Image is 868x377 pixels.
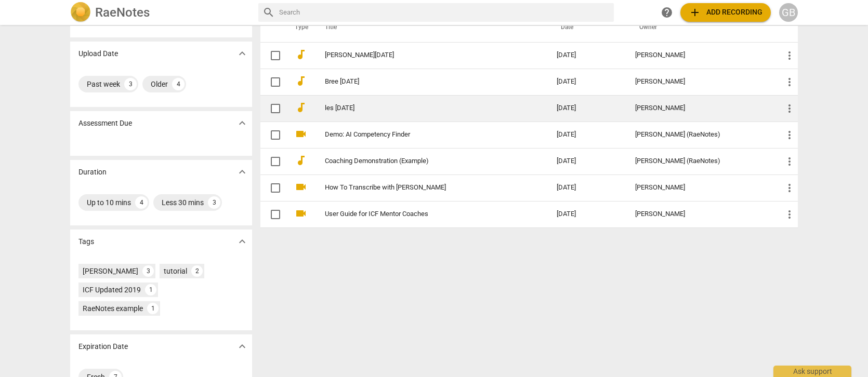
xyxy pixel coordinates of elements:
div: [PERSON_NAME] (RaeNotes) [635,131,767,139]
p: Tags [78,236,94,247]
td: [DATE] [548,201,627,227]
span: expand_more [236,47,248,60]
td: [DATE] [548,69,627,95]
span: add [689,6,701,19]
div: Older [151,79,168,89]
h2: RaeNotes [95,5,150,20]
div: Less 30 mins [162,197,204,208]
span: expand_more [236,235,248,248]
td: [DATE] [548,122,627,148]
span: more_vert [783,49,796,62]
p: Assessment Due [78,118,132,129]
div: Up to 10 mins [87,197,131,208]
button: Show more [234,164,250,180]
span: expand_more [236,340,248,353]
th: Type [286,13,312,42]
a: LogoRaeNotes [70,2,250,23]
span: audiotrack [295,154,307,167]
a: Bree [DATE] [325,78,519,86]
button: Show more [234,46,250,61]
span: videocam [295,181,307,193]
div: 3 [124,78,137,90]
span: expand_more [236,166,248,178]
div: RaeNotes example [83,303,143,314]
a: User Guide for ICF Mentor Coaches [325,210,519,218]
span: more_vert [783,76,796,88]
span: audiotrack [295,75,307,87]
p: Expiration Date [78,341,128,352]
div: 1 [145,284,156,295]
div: [PERSON_NAME] [635,104,767,112]
div: [PERSON_NAME] [635,78,767,86]
button: Show more [234,234,250,249]
p: Duration [78,167,107,178]
img: Logo [70,2,91,23]
div: 3 [142,265,154,277]
div: Past week [87,79,120,89]
span: help [661,6,673,19]
td: [DATE] [548,42,627,69]
span: more_vert [783,102,796,115]
input: Search [279,4,610,21]
th: Date [548,13,627,42]
div: 4 [135,196,148,209]
span: more_vert [783,155,796,168]
a: Coaching Demonstration (Example) [325,157,519,165]
td: [DATE] [548,148,627,174]
td: [DATE] [548,95,627,122]
td: [DATE] [548,174,627,201]
span: more_vert [783,208,796,221]
a: Help [657,3,676,22]
button: Upload [680,3,771,22]
span: search [262,6,275,19]
button: GB [779,3,798,22]
th: Owner [627,13,775,42]
div: 1 [147,303,159,314]
div: 3 [208,196,220,209]
a: les [DATE] [325,104,519,112]
div: 2 [191,265,203,277]
span: audiotrack [295,48,307,61]
button: Show more [234,339,250,354]
div: 4 [172,78,185,90]
div: [PERSON_NAME] [635,210,767,218]
span: videocam [295,128,307,140]
a: Demo: AI Competency Finder [325,131,519,139]
span: videocam [295,207,307,220]
button: Show more [234,115,250,131]
a: How To Transcribe with [PERSON_NAME] [325,184,519,192]
div: [PERSON_NAME] [635,51,767,59]
div: Ask support [773,366,851,377]
div: [PERSON_NAME] [635,184,767,192]
span: more_vert [783,129,796,141]
th: Title [312,13,548,42]
span: Add recording [689,6,762,19]
span: more_vert [783,182,796,194]
a: [PERSON_NAME][DATE] [325,51,519,59]
p: Upload Date [78,48,118,59]
div: [PERSON_NAME] (RaeNotes) [635,157,767,165]
div: ICF Updated 2019 [83,285,141,295]
div: [PERSON_NAME] [83,266,138,276]
span: expand_more [236,117,248,129]
div: tutorial [164,266,187,276]
span: audiotrack [295,101,307,114]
